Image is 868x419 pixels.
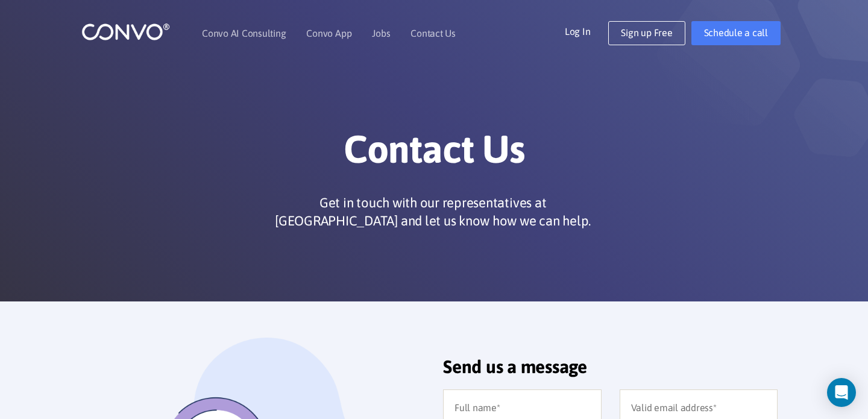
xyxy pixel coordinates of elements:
[410,28,456,38] a: Contact Us
[99,126,769,181] h1: Contact Us
[608,21,685,45] a: Sign up Free
[270,194,596,230] p: Get in touch with our representatives at [GEOGRAPHIC_DATA] and let us know how we can help.
[827,378,856,407] div: Open Intercom Messenger
[443,356,778,386] h2: Send us a message
[306,28,351,38] a: Convo App
[372,28,390,38] a: Jobs
[565,21,609,40] a: Log In
[691,21,781,45] a: Schedule a call
[202,28,286,38] a: Convo AI Consulting
[81,22,170,41] img: logo_1.png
